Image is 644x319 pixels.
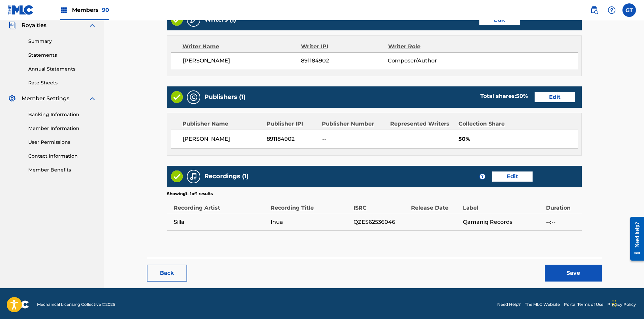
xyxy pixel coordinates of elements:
[147,265,187,282] button: Back
[28,153,96,160] a: Contact Information
[411,197,460,212] div: Release Date
[28,139,96,146] a: User Permissions
[546,218,578,226] span: --:--
[171,170,183,182] img: Valid
[535,92,575,102] a: Edit
[322,120,385,128] div: Publisher Number
[8,5,34,15] img: MLC Logo
[37,301,115,308] span: Mechanical Licensing Collective © 2025
[322,135,385,143] span: --
[183,57,301,65] span: [PERSON_NAME]
[353,197,408,212] div: ISRC
[8,21,16,29] img: Royalties
[497,301,521,308] a: Need Help?
[204,93,245,101] h5: Publishers (1)
[167,191,213,197] p: Showing 1 - 1 of 1 results
[516,93,528,99] span: 50 %
[587,3,601,17] a: Public Search
[174,218,267,226] span: Silla
[480,174,485,179] span: ?
[88,95,96,103] img: expand
[564,301,603,308] a: Portal Terms of Use
[459,120,518,128] div: Collection Share
[28,125,96,132] a: Member Information
[388,57,467,65] span: Composer/Author
[102,7,109,13] span: 90
[267,120,317,128] div: Publisher IPI
[590,6,598,14] img: search
[22,21,46,29] span: Royalties
[28,79,96,86] a: Rate Sheets
[459,135,578,143] span: 50%
[72,6,109,14] span: Members
[480,92,528,100] div: Total shares:
[174,197,267,212] div: Recording Artist
[8,95,16,103] img: Member Settings
[267,135,317,143] span: 891184902
[271,218,350,226] span: Inua
[182,120,262,128] div: Publisher Name
[492,171,533,182] a: Edit
[463,218,542,226] span: Qamaniq Records
[28,52,96,59] a: Statements
[607,301,636,308] a: Privacy Policy
[28,111,96,118] a: Banking Information
[388,43,467,51] div: Writer Role
[608,6,616,14] img: help
[605,3,618,17] div: Help
[190,172,198,181] img: Recordings
[301,43,388,51] div: Writer IPI
[546,197,578,212] div: Duration
[610,287,644,319] iframe: Chat Widget
[390,120,453,128] div: Represented Writers
[271,197,350,212] div: Recording Title
[183,135,262,143] span: [PERSON_NAME]
[171,91,183,103] img: Valid
[204,172,248,180] h5: Recordings (1)
[301,57,388,65] span: 891184902
[612,293,616,314] div: Drag
[28,166,96,174] a: Member Benefits
[353,218,408,226] span: QZES62536046
[28,65,96,73] a: Annual Statements
[22,95,69,103] span: Member Settings
[545,265,602,282] button: Save
[190,93,198,101] img: Publishers
[525,301,560,308] a: The MLC Website
[28,38,96,45] a: Summary
[88,21,96,29] img: expand
[622,3,636,17] div: User Menu
[463,197,542,212] div: Label
[182,43,301,51] div: Writer Name
[625,212,644,266] iframe: Resource Center
[60,6,68,14] img: Top Rightsholders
